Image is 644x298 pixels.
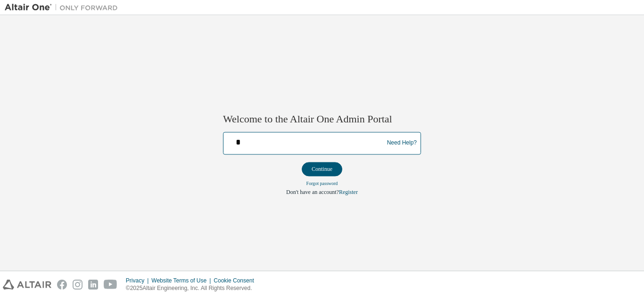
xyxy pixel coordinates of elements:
[104,280,117,290] img: youtube.svg
[151,277,214,284] div: Website Terms of Use
[126,284,260,292] p: © 2025 Altair Engineering, Inc. All Rights Reserved.
[88,280,98,290] img: linkedin.svg
[5,3,123,12] img: Altair One
[306,181,338,186] a: Forgot password
[387,143,417,144] a: Need Help?
[214,277,259,284] div: Cookie Consent
[3,280,51,290] img: altair_logo.svg
[339,189,358,195] a: Register
[73,280,83,290] img: instagram.svg
[223,113,421,126] h2: Welcome to the Altair One Admin Portal
[57,280,67,290] img: facebook.svg
[286,189,339,195] span: Don't have an account?
[302,162,342,176] button: Continue
[126,277,151,284] div: Privacy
